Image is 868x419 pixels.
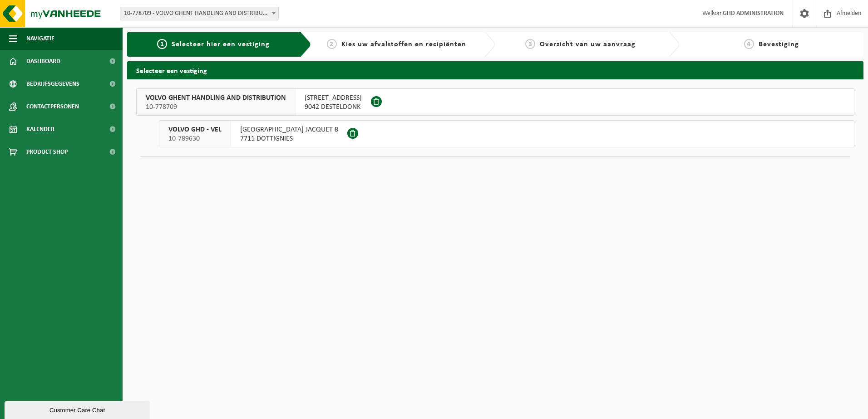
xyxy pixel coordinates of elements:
span: 10-778709 - VOLVO GHENT HANDLING AND DISTRIBUTION - DESTELDONK [120,7,278,20]
span: 10-778709 - VOLVO GHENT HANDLING AND DISTRIBUTION - DESTELDONK [120,7,279,20]
span: VOLVO GHD - VEL [168,125,222,134]
span: Selecteer hier een vestiging [172,41,270,48]
span: Overzicht van uw aanvraag [540,41,636,48]
span: Product Shop [26,141,68,163]
strong: GHD ADMINISTRATION [723,10,784,17]
span: 9042 DESTELDONK [305,102,362,112]
iframe: chat widget [5,399,152,419]
span: Kies uw afvalstoffen en recipiënten [341,41,466,48]
span: Dashboard [26,50,60,73]
span: Kalender [26,118,54,141]
span: 10-778709 [146,102,286,112]
span: [STREET_ADDRESS] [305,93,362,102]
span: VOLVO GHENT HANDLING AND DISTRIBUTION [146,93,286,102]
span: [GEOGRAPHIC_DATA] JACQUET 8 [240,125,338,134]
span: 10-789630 [168,134,222,143]
span: 4 [744,39,754,49]
span: Bevestiging [759,41,799,48]
span: 7711 DOTTIGNIES [240,134,338,143]
span: Contactpersonen [26,95,79,118]
span: Navigatie [26,27,54,50]
button: VOLVO GHENT HANDLING AND DISTRIBUTION 10-778709 [STREET_ADDRESS]9042 DESTELDONK [136,88,854,116]
button: VOLVO GHD - VEL 10-789630 [GEOGRAPHIC_DATA] JACQUET 87711 DOTTIGNIES [159,120,854,147]
span: 3 [525,39,535,49]
h2: Selecteer een vestiging [127,61,863,79]
span: Bedrijfsgegevens [26,73,79,95]
span: 2 [327,39,337,49]
span: 1 [157,39,167,49]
